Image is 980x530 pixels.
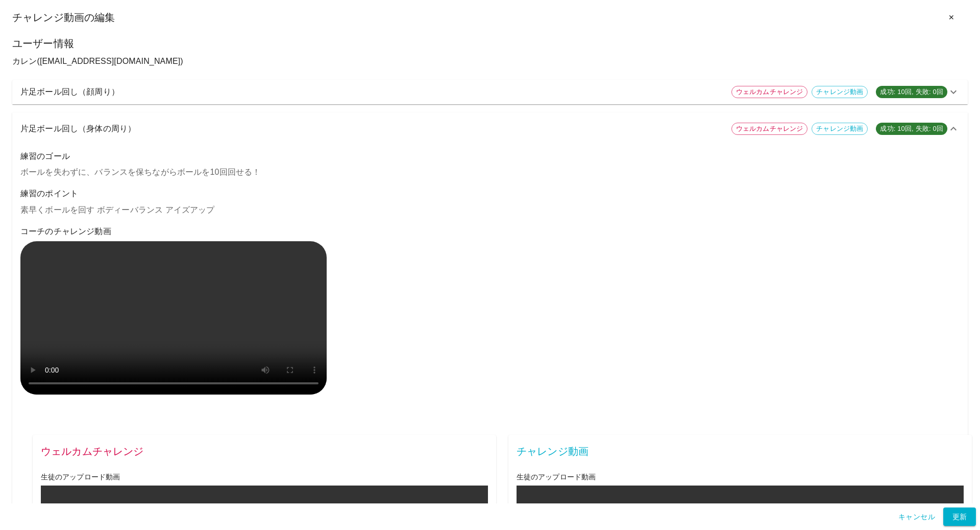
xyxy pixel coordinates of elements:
h6: 練習のポイント [20,187,960,201]
button: 更新 [943,508,976,526]
p: 片足ボール回し（身体の周り） [20,123,723,135]
h6: 生徒のアップロード動画 [517,472,964,483]
span: チャレンジ動画 [812,87,867,97]
span: ウェルカムチャレンジ [732,124,807,134]
span: ウェルカムチャレンジ [732,87,807,97]
h6: ユーザー情報 [12,35,968,52]
div: チャレンジ動画の編集 [12,8,968,27]
h6: コーチのチャレンジ動画 [20,224,960,239]
span: ウェルカムチャレンジ [41,443,488,459]
button: キャンセル [894,508,939,526]
p: カレン ( [EMAIL_ADDRESS][DOMAIN_NAME] ) [12,55,968,67]
p: ボールを失わずに、バランスを保ちながらボールを10回回せる！ [20,166,960,178]
p: 素早くボールを回す ボディーバランス アイズアップ [20,204,960,216]
span: チャレンジ動画 [812,124,867,134]
span: 成功: 10回, 失敗: 0回 [876,124,947,134]
h6: 練習のゴール [20,149,960,164]
h6: 生徒のアップロード動画 [41,472,488,483]
button: ✕ [935,8,968,27]
p: 片足ボール回し（顔周り） [20,86,723,98]
div: 片足ボール回し（身体の周り）ウェルカムチャレンジチャレンジ動画成功: 10回, 失敗: 0回 [12,112,968,145]
span: 成功: 10回, 失敗: 0回 [876,87,947,97]
div: 片足ボール回し（顔周り）ウェルカムチャレンジチャレンジ動画成功: 10回, 失敗: 0回 [12,80,968,104]
span: チャレンジ動画 [517,443,964,459]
